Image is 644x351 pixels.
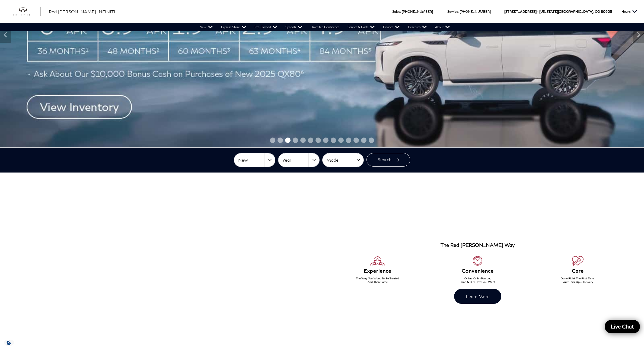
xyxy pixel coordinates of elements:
h6: Experience [327,268,428,274]
button: New [234,153,275,167]
span: : [458,9,459,14]
span: Go to slide 11 [346,138,351,143]
div: Next [633,27,644,43]
a: [STREET_ADDRESS] • [US_STATE][GEOGRAPHIC_DATA], CO 80905 [504,9,612,14]
a: Unlimited Confidence [307,23,343,31]
h6: Care [528,268,628,274]
button: Year [278,153,319,167]
span: Go to slide 1 [270,138,275,143]
span: New [238,156,264,165]
img: Opt-Out Icon [3,340,15,346]
span: Go to slide 2 [278,138,283,143]
a: Specials [281,23,307,31]
span: Online Or In-Person, Shop & Buy How You Want [460,277,495,283]
a: Finance [379,23,404,31]
button: Search [366,153,410,167]
a: Live Chat [605,320,640,333]
a: [PHONE_NUMBER] [460,9,491,14]
button: Model [323,153,364,167]
h6: Convenience [428,268,528,274]
h3: The Red [PERSON_NAME] Way [441,242,515,248]
img: INFINITI [14,7,41,16]
span: Red [PERSON_NAME] INFINITI [49,9,115,14]
span: Go to slide 6 [308,138,313,143]
span: Live Chat [608,323,637,330]
span: Go to slide 10 [338,138,344,143]
a: Pre-Owned [250,23,281,31]
a: Learn More [454,289,501,304]
a: About [431,23,454,31]
a: Express Store [217,23,250,31]
span: Go to slide 12 [353,138,359,143]
span: Go to slide 3 [285,138,291,143]
span: The Way You Want To Be Treated And Then Some [356,277,399,283]
span: Model [327,156,353,165]
span: Go to slide 9 [331,138,336,143]
span: Sales [392,9,400,14]
a: Service & Parts [343,23,379,31]
span: Go to slide 7 [315,138,321,143]
a: Red [PERSON_NAME] INFINITI [49,8,115,15]
span: Go to slide 13 [361,138,366,143]
span: Go to slide 4 [293,138,298,143]
span: : [400,9,401,14]
span: Go to slide 8 [323,138,329,143]
span: Year [282,156,308,165]
span: Go to slide 5 [300,138,306,143]
a: infiniti [14,7,41,16]
span: Go to slide 14 [369,138,374,143]
a: [PHONE_NUMBER] [402,9,433,14]
span: Service [447,9,458,14]
section: Click to Open Cookie Consent Modal [3,340,15,346]
a: New [196,23,217,31]
a: Research [404,23,431,31]
nav: Main Navigation [196,23,454,31]
span: Done Right The First Time, Valet Pick-Up & Delivery [561,277,595,283]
